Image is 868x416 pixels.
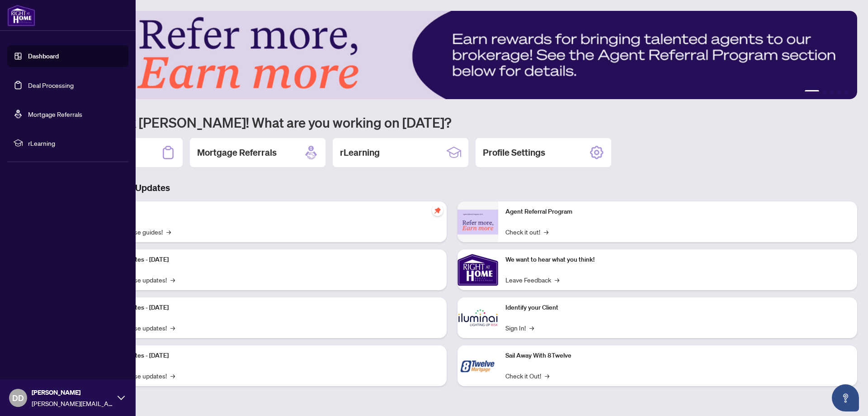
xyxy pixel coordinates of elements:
button: 5 [844,90,848,94]
a: Leave Feedback→ [505,275,559,285]
span: → [170,371,175,381]
img: Sail Away With 8Twelve [458,345,498,386]
p: Platform Updates - [DATE] [95,255,439,265]
a: Mortgage Referrals [28,110,82,118]
a: Check it Out!→ [505,371,549,381]
button: 1 [805,90,819,94]
h1: Welcome back [PERSON_NAME]! What are you working on [DATE]? [47,114,857,131]
a: Check it out!→ [505,227,548,237]
span: → [170,275,175,285]
img: Slide 0 [47,11,857,99]
button: 4 [837,90,841,94]
button: 2 [823,90,826,94]
span: pushpin [432,205,443,216]
span: DD [12,392,24,404]
h2: rLearning [340,146,380,159]
span: → [545,371,549,381]
a: Dashboard [28,52,59,60]
img: Agent Referral Program [458,210,498,234]
span: → [166,227,171,237]
button: 3 [830,90,834,94]
p: Self-Help [95,207,439,217]
h2: Mortgage Referrals [197,146,277,159]
button: Open asap [832,384,859,411]
h3: Brokerage & Industry Updates [47,182,857,194]
p: Agent Referral Program [505,207,850,217]
img: We want to hear what you think! [458,249,498,290]
p: Identify your Client [505,303,850,313]
a: Deal Processing [28,81,74,89]
span: [PERSON_NAME][EMAIL_ADDRESS][DOMAIN_NAME] [32,398,113,408]
a: Sign In!→ [505,323,534,333]
span: [PERSON_NAME] [32,387,113,397]
span: → [170,323,175,333]
h2: Profile Settings [483,146,545,159]
p: Platform Updates - [DATE] [95,303,439,313]
img: logo [7,5,35,26]
p: We want to hear what you think! [505,255,850,265]
span: rLearning [28,138,122,148]
span: → [544,227,548,237]
p: Sail Away With 8Twelve [505,351,850,361]
span: → [529,323,534,333]
span: → [555,275,559,285]
img: Identify your Client [458,297,498,338]
p: Platform Updates - [DATE] [95,351,439,361]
